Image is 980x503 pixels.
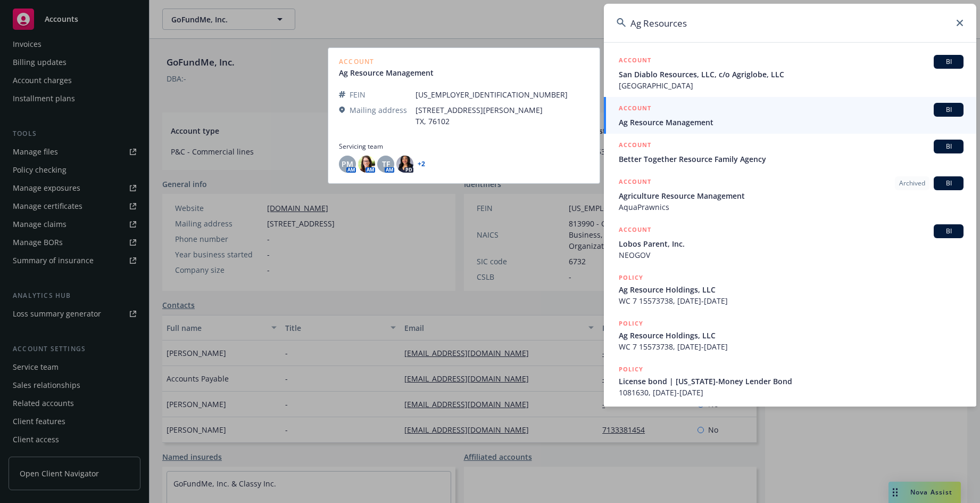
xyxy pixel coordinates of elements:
h5: ACCOUNT [619,176,651,189]
a: ACCOUNTBISan Diablo Resources, LLC, c/o Agriglobe, LLC[GEOGRAPHIC_DATA] [604,49,976,97]
span: Ag Resource Management [619,117,964,128]
a: ACCOUNTBILobos Parent, Inc.NEOGOV [604,218,976,266]
span: WC 7 15573738, [DATE]-[DATE] [619,341,964,352]
a: POLICYLicense bond | [US_STATE]-Money Lender Bond1081630, [DATE]-[DATE] [604,358,976,404]
span: Ag Resource Holdings, LLC [619,330,964,341]
a: ACCOUNTBIBetter Together Resource Family Agency [604,134,976,171]
span: BI [938,179,959,188]
span: San Diablo Resources, LLC, c/o Agriglobe, LLC [619,69,964,80]
h5: POLICY [619,318,643,329]
input: Search... [604,4,976,42]
span: Better Together Resource Family Agency [619,153,964,165]
span: AquaPrawnics [619,201,964,213]
span: WC 7 15573738, [DATE]-[DATE] [619,295,964,306]
a: POLICYAg Resource Holdings, LLCWC 7 15573738, [DATE]-[DATE] [604,312,976,358]
span: License bond | [US_STATE]-Money Lender Bond [619,376,964,387]
a: ACCOUNTBIAg Resource Management [604,97,976,134]
span: BI [938,142,959,151]
span: Ag Resource Holdings, LLC [619,284,964,295]
span: BI [938,226,959,236]
span: BI [938,57,959,67]
span: Archived [899,179,925,188]
span: BI [938,105,959,115]
h5: ACCOUNT [619,224,651,237]
span: 1081630, [DATE]-[DATE] [619,387,964,398]
h5: ACCOUNT [619,103,651,116]
h5: ACCOUNT [619,55,651,68]
span: Agriculture Resource Management [619,190,964,201]
a: ACCOUNTArchivedBIAgriculture Resource ManagementAquaPrawnics [604,171,976,218]
h5: POLICY [619,364,643,375]
h5: ACCOUNT [619,140,651,152]
span: [GEOGRAPHIC_DATA] [619,80,964,91]
a: POLICYAg Resource Holdings, LLCWC 7 15573738, [DATE]-[DATE] [604,266,976,312]
span: Lobos Parent, Inc. [619,238,964,249]
span: NEOGOV [619,249,964,261]
h5: POLICY [619,272,643,283]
